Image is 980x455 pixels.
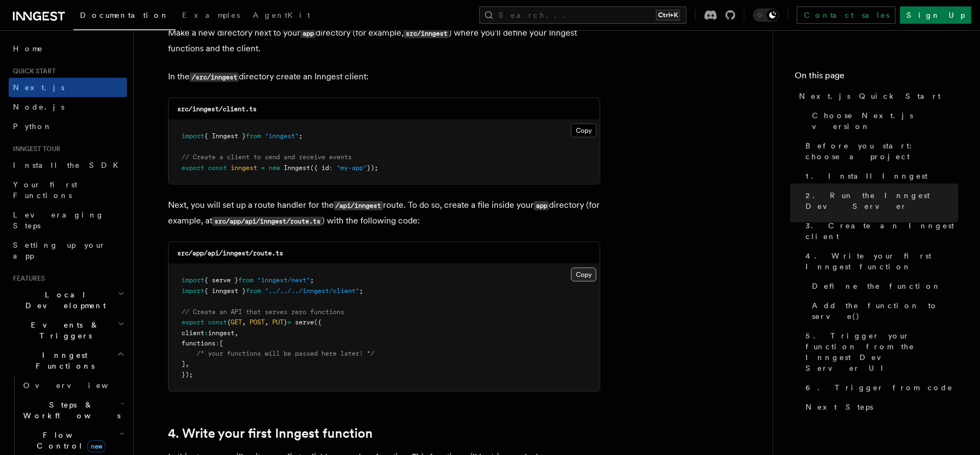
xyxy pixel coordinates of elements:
span: Next.js Quick Start [799,91,941,101]
span: "inngest/next" [257,276,310,284]
span: Python [13,122,52,131]
span: Steps & Workflows [19,399,120,421]
span: "inngest" [265,132,299,140]
span: GET [231,318,242,326]
a: 3. Create an Inngest client [801,216,958,246]
span: Your first Functions [13,180,77,200]
a: Contact sales [797,6,896,24]
span: , [242,318,246,326]
span: Examples [182,11,240,19]
a: Next.js [9,78,127,97]
span: { [227,318,231,326]
span: [ [219,339,223,347]
span: = [261,164,265,172]
code: /api/inngest [334,201,383,210]
a: 5. Trigger your function from the Inngest Dev Server UI [801,326,958,378]
a: 2. Run the Inngest Dev Server [801,186,958,216]
span: import [182,132,204,140]
span: Features [9,274,45,283]
span: client [182,329,204,337]
a: Next Steps [801,397,958,417]
span: import [182,287,204,295]
span: 4. Write your first Inngest function [806,250,958,272]
a: Documentation [73,3,176,30]
span: Node.js [13,103,64,111]
span: export [182,318,204,326]
span: Next.js [13,83,64,92]
button: Copy [571,124,596,138]
button: Search...Ctrl+K [479,6,687,24]
a: Install the SDK [9,155,127,175]
span: Next Steps [806,402,873,412]
span: Home [13,43,43,54]
span: const [208,318,227,326]
span: import [182,276,204,284]
span: } [284,318,287,326]
a: Overview [19,376,127,395]
code: src/inngest/client.ts [177,105,257,113]
span: Flow Control [19,430,119,451]
span: 5. Trigger your function from the Inngest Dev Server UI [806,330,958,373]
span: Inngest [284,164,310,172]
a: 1. Install Inngest [801,166,958,186]
span: }); [367,164,378,172]
span: Events & Triggers [9,320,118,341]
button: Steps & Workflows [19,395,127,425]
button: Toggle dark mode [753,9,779,22]
span: Before you start: choose a project [806,140,958,162]
p: In the directory create an Inngest client: [168,69,600,85]
span: ; [310,276,314,284]
span: = [287,318,291,326]
span: inngest [208,329,234,337]
span: new [88,440,105,452]
span: Inngest Functions [9,350,117,371]
span: Quick start [9,67,56,76]
span: "../../../inngest/client" [265,287,359,295]
span: Inngest tour [9,145,61,153]
span: Leveraging Steps [13,210,104,230]
code: src/app/api/inngest/route.ts [177,249,283,257]
span: Define the function [812,281,941,291]
span: Overview [23,381,135,390]
span: Choose Next.js version [812,110,958,132]
span: : [329,164,333,172]
span: "my-app" [337,164,367,172]
span: 2. Run the Inngest Dev Server [806,190,958,212]
code: app [300,29,316,38]
p: Next, you will set up a route handler for the route. To do so, create a file inside your director... [168,198,600,229]
a: Python [9,117,127,136]
p: Make a new directory next to your directory (for example, ) where you'll define your Inngest func... [168,25,600,56]
button: Inngest Functions [9,345,127,376]
a: Choose Next.js version [808,106,958,136]
span: serve [295,318,314,326]
span: PUT [272,318,284,326]
code: src/app/api/inngest/route.ts [212,217,322,226]
button: Events & Triggers [9,315,127,345]
span: Documentation [80,11,169,19]
span: from [238,276,253,284]
span: ({ id [310,164,329,172]
span: , [234,329,238,337]
span: , [265,318,269,326]
a: Add the function to serve() [808,296,958,326]
span: 3. Create an Inngest client [806,220,958,242]
span: /* your functions will be passed here later! */ [197,350,374,358]
span: 1. Install Inngest [806,171,928,181]
button: Local Development [9,285,127,315]
span: from [246,132,261,140]
a: Node.js [9,97,127,117]
span: ({ [314,318,321,326]
span: Local Development [9,289,118,311]
kbd: Ctrl+K [656,10,680,21]
span: Setting up your app [13,241,106,260]
code: app [534,201,549,210]
a: Leveraging Steps [9,205,127,235]
span: inngest [231,164,257,172]
a: Setting up your app [9,235,127,266]
a: 4. Write your first Inngest function [801,246,958,276]
span: // Create a client to send and receive events [182,153,352,161]
span: const [208,164,227,172]
span: Add the function to serve() [812,300,958,322]
button: Copy [571,268,596,282]
a: AgentKit [246,3,317,29]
